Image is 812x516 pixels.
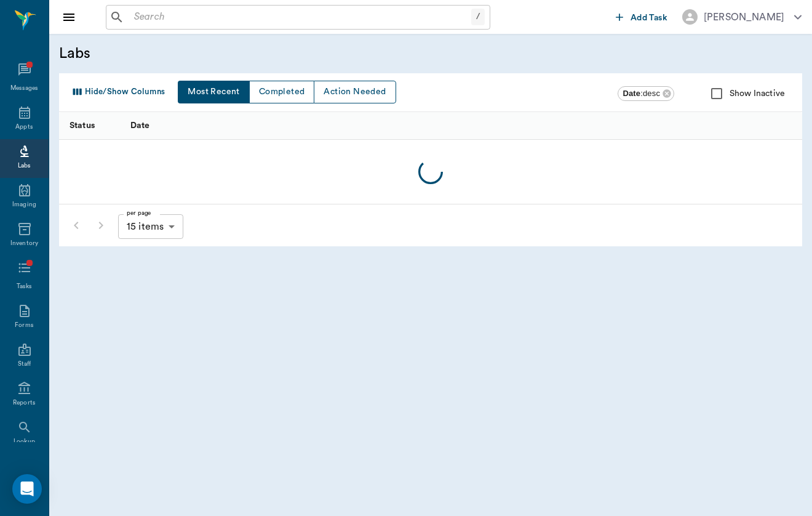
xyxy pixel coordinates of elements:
[18,161,31,171] div: Labs
[10,84,39,93] div: Messages
[12,200,36,209] div: Imaging
[618,86,674,101] div: Date:desc
[471,9,485,25] div: /
[124,112,180,140] div: Date
[159,117,177,134] button: Sort
[57,5,81,30] button: Close drawer
[59,44,382,63] h5: Labs
[623,89,660,98] span: : desc
[15,123,33,132] div: Appts
[704,81,785,107] div: Show Inactive
[67,81,168,103] button: Select columns
[130,108,150,143] div: Date
[118,214,183,239] div: 15 items
[12,474,42,504] div: Open Intercom Messenger
[314,81,396,103] button: Action Needed
[249,81,315,103] button: Completed
[70,108,95,143] div: Status
[59,112,124,140] div: Status
[129,9,471,26] input: Search
[623,89,640,98] b: Date
[672,6,811,28] button: [PERSON_NAME]
[127,209,151,217] label: per page
[178,81,249,103] button: Most Recent
[104,117,121,134] button: Sort
[611,6,672,28] button: Add Task
[196,117,213,134] button: Sort
[10,239,38,248] div: Inventory
[178,81,396,103] div: quick links button group
[704,10,784,25] div: [PERSON_NAME]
